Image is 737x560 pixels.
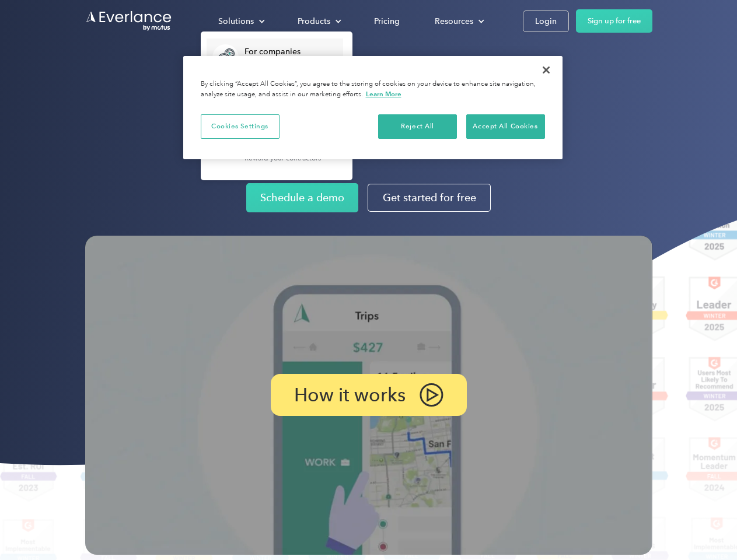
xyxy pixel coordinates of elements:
[366,90,401,98] a: More information about your privacy, opens in a new tab
[207,38,343,76] a: For companiesEasy vehicle reimbursements
[183,56,563,159] div: Privacy
[533,57,559,83] button: Close
[207,11,274,32] div: Solutions
[535,14,557,29] div: Login
[576,9,652,33] a: Sign up for free
[201,32,352,180] nav: Solutions
[286,11,351,32] div: Products
[85,10,173,32] a: Go to homepage
[86,69,145,94] input: Submit
[294,388,406,402] p: How it works
[435,14,473,29] div: Resources
[378,114,457,139] button: Reject All
[201,79,545,100] div: By clicking “Accept All Cookies”, you agree to the storing of cookies on your device to enhance s...
[201,114,280,139] button: Cookies Settings
[466,114,545,139] button: Accept All Cookies
[362,11,411,32] a: Pricing
[374,14,400,29] div: Pricing
[244,46,337,58] div: For companies
[368,184,491,212] a: Get started for free
[246,183,358,212] a: Schedule a demo
[218,14,254,29] div: Solutions
[183,56,563,159] div: Cookie banner
[523,10,569,32] a: Login
[298,14,330,29] div: Products
[423,11,494,32] div: Resources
